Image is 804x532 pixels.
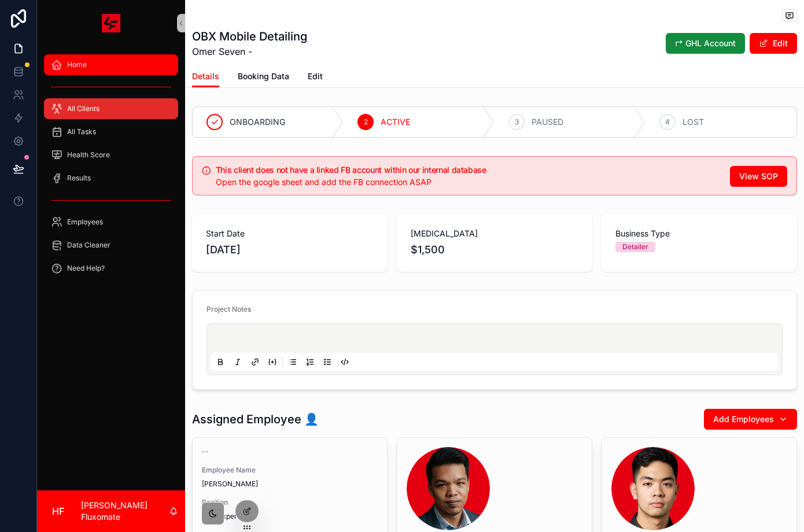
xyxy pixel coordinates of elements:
[192,71,219,82] span: Details
[739,171,778,182] span: View SOP
[411,242,578,258] span: $1,500
[622,242,648,252] div: Detailer
[67,150,110,160] span: Health Score
[206,228,374,239] span: Start Date
[67,127,96,136] span: All Tasks
[67,264,105,273] span: Need Help?
[238,71,289,82] span: Booking Data
[202,465,378,475] span: Employee Name
[216,166,721,174] h5: This client does not have a linked FB account within our internal database
[532,116,563,128] span: PAUSED
[44,121,178,142] a: All Tasks
[192,45,307,58] span: Omer Seven -
[683,116,704,128] span: LOST
[615,228,783,239] span: Business Type
[665,117,670,127] span: 4
[308,71,323,82] span: Edit
[230,116,285,128] span: ONBOARDING
[238,66,289,89] a: Booking Data
[44,54,178,75] a: Home
[202,498,378,507] span: Position
[202,479,378,489] span: [PERSON_NAME]
[67,104,99,113] span: All Clients
[102,14,120,32] img: App logo
[44,258,178,279] a: Need Help?
[81,500,169,523] p: [PERSON_NAME] Fluxomate
[67,60,87,69] span: Home
[202,512,378,521] span: GHL Expert
[411,228,578,239] span: [MEDICAL_DATA]
[216,176,721,188] div: Open the google sheet and add the FB connection ASAP
[44,235,178,256] a: Data Cleaner
[44,145,178,165] a: Health Score
[192,28,307,45] h1: OBX Mobile Detailing
[704,409,797,430] button: Add Employees
[192,66,219,88] a: Details
[666,33,745,54] button: ↱ GHL Account
[750,33,797,54] button: Edit
[44,168,178,189] a: Results
[206,305,251,313] span: Project Notes
[192,411,319,427] h1: Assigned Employee 👤
[52,504,64,518] span: HF
[308,66,323,89] a: Edit
[67,217,103,227] span: Employees
[675,38,736,49] span: ↱ GHL Account
[730,166,787,187] button: View SOP
[37,46,185,294] div: scrollable content
[67,241,110,250] span: Data Cleaner
[206,242,374,258] span: [DATE]
[67,173,91,183] span: Results
[202,447,209,456] span: --
[713,413,774,425] span: Add Employees
[44,212,178,232] a: Employees
[216,177,431,187] span: Open the google sheet and add the FB connection ASAP
[515,117,519,127] span: 3
[381,116,410,128] span: ACTIVE
[44,98,178,119] a: All Clients
[364,117,368,127] span: 2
